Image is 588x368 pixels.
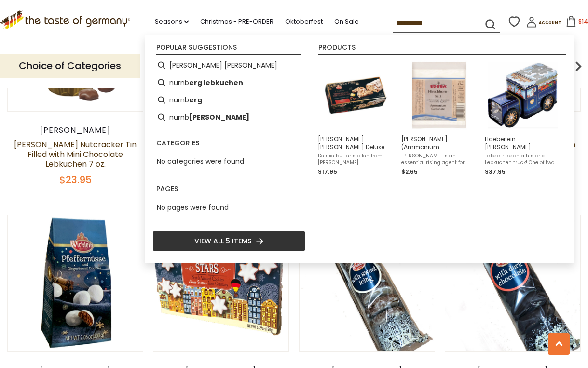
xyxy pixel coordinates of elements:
[152,231,305,251] li: View all 5 items
[189,95,202,106] b: erg
[59,173,92,186] span: $23.95
[539,20,561,26] span: Account
[14,139,137,170] a: [PERSON_NAME] Nutcracker Tin Filled with Mini Chocolate Lebkuchen 7 oz.
[157,202,229,212] span: No pages were found
[445,215,580,351] img: Wicklein
[285,16,323,27] a: Oktoberfest
[152,109,305,126] li: nurnberger
[526,17,561,31] a: Account
[410,60,468,130] img: Edora Hirschhornsalz (Ammonium Bicarbonate)
[321,60,391,130] img: Wicklein Nuernberg Deluxe Butter Stollen in Gift Box
[318,135,394,151] span: [PERSON_NAME] [PERSON_NAME] Deluxe Butter Stollen in Gift Box, 17.6 oz
[401,153,477,166] span: [PERSON_NAME] is an essential rising agent for home baked lebkuchen, from the specialty spice mak...
[485,168,506,176] span: $37.95
[156,185,301,196] li: Pages
[569,57,588,76] img: next arrow
[152,91,305,109] li: nurnberg
[152,57,305,74] li: wicklein nurnberger
[7,126,143,135] div: [PERSON_NAME]
[314,57,397,181] li: Wicklein Nurnberger Deluxe Butter Stollen in Gift Box, 17.6 oz
[200,16,273,27] a: Christmas - PRE-ORDER
[318,44,566,55] li: Products
[157,156,244,166] span: No categories were found
[153,215,288,351] img: Wicklein
[318,168,337,176] span: $17.95
[318,153,394,166] span: Deluxe butter stollen from [PERSON_NAME]
[8,215,143,351] img: Wicklein
[156,44,301,55] li: Popular suggestions
[485,153,561,166] span: Take a ride on a historic Lebkuchen truck! One of two assorted musical gift tins shaped like an a...
[140,57,159,76] img: previous arrow
[189,77,243,88] b: erg lebkuchen
[145,35,574,263] div: Instant Search Results
[401,135,477,151] span: [PERSON_NAME] (Ammonium Bicarbonate)
[156,140,301,150] li: Categories
[485,60,561,177] a: Haeberlein [PERSON_NAME] "Nostalgic Truck" Tin with Nuernberg Gingerbread, Assorted, 7.05 ozTake ...
[334,16,359,27] a: On Sale
[397,57,481,181] li: Edora Hirschhornsalz (Ammonium Bicarbonate)
[401,168,418,176] span: $2.65
[318,60,394,177] a: Wicklein Nuernberg Deluxe Butter Stollen in Gift Box[PERSON_NAME] [PERSON_NAME] Deluxe Butter Sto...
[300,215,435,351] img: Wicklein
[485,135,561,151] span: Haeberlein [PERSON_NAME] "Nostalgic Truck" Tin with Nuernberg Gingerbread, Assorted, 7.05 oz
[155,16,189,27] a: Seasons
[481,57,564,181] li: Haeberlein Metzger "Nostalgic Truck" Tin with Nuernberg Gingerbread, Assorted, 7.05 oz
[194,236,251,246] span: View all 5 items
[152,74,305,91] li: nurnberg lebkuchen
[189,112,249,123] b: [PERSON_NAME]
[401,60,477,177] a: Edora Hirschhornsalz (Ammonium Bicarbonate)[PERSON_NAME] (Ammonium Bicarbonate)[PERSON_NAME] is a...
